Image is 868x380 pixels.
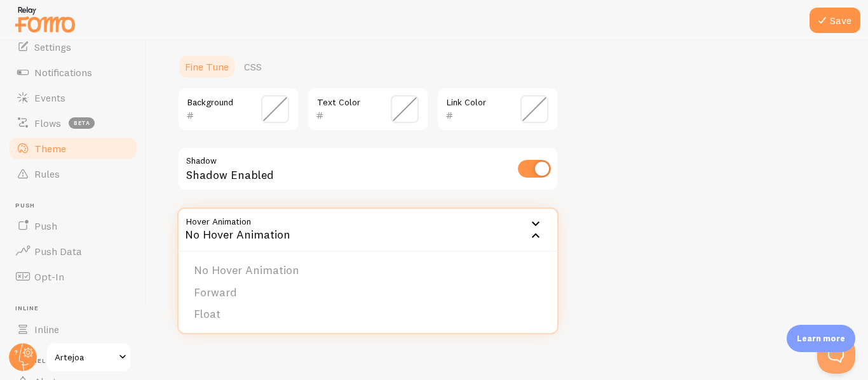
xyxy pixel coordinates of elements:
li: No Hover Animation [179,259,557,282]
span: Rules [34,167,60,180]
a: Settings [8,34,139,60]
li: Float [179,303,557,325]
div: Shadow Enabled [177,147,559,193]
div: No Hover Animation [177,207,559,252]
span: Events [34,91,65,104]
span: Theme [34,142,66,155]
span: Artejoa [55,350,115,365]
span: Opt-In [34,270,64,283]
span: Flows [34,117,61,129]
a: Opt-In [8,264,139,289]
img: fomo-relay-logo-orange.svg [13,3,77,36]
p: Learn more [797,332,845,344]
a: Rules [8,161,139,187]
iframe: Help Scout Beacon - Open [817,336,855,374]
a: Flows beta [8,110,139,136]
span: Push [15,202,139,210]
a: Events [8,85,139,110]
span: Notifications [34,66,92,79]
a: Theme [8,136,139,161]
a: Artejoa [46,342,132,372]
a: Inline [8,317,139,342]
span: Inline [15,305,139,313]
div: Learn more [787,325,855,352]
span: Push [34,219,57,232]
span: Inline [34,323,59,336]
li: Forward [179,282,557,304]
a: Fine Tune [177,54,236,79]
a: CSS [236,54,269,79]
a: Push Data [8,239,139,264]
a: Push [8,213,139,239]
span: Push Data [34,245,82,258]
a: Notifications [8,60,139,85]
span: Settings [34,41,71,53]
span: beta [69,117,95,129]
